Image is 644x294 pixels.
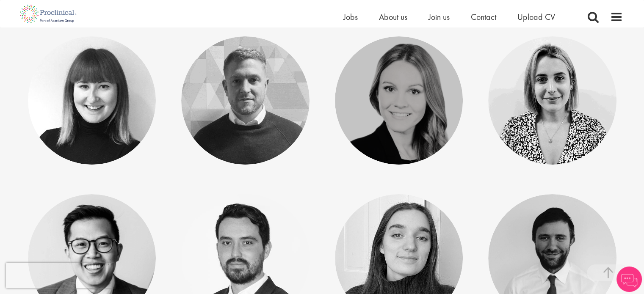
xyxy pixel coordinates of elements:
[6,263,114,288] iframe: reCAPTCHA
[428,11,450,22] a: Join us
[471,11,496,22] a: Contact
[343,11,358,22] a: Jobs
[379,11,407,22] a: About us
[616,267,642,292] img: Chatbot
[517,11,555,22] a: Upload CV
